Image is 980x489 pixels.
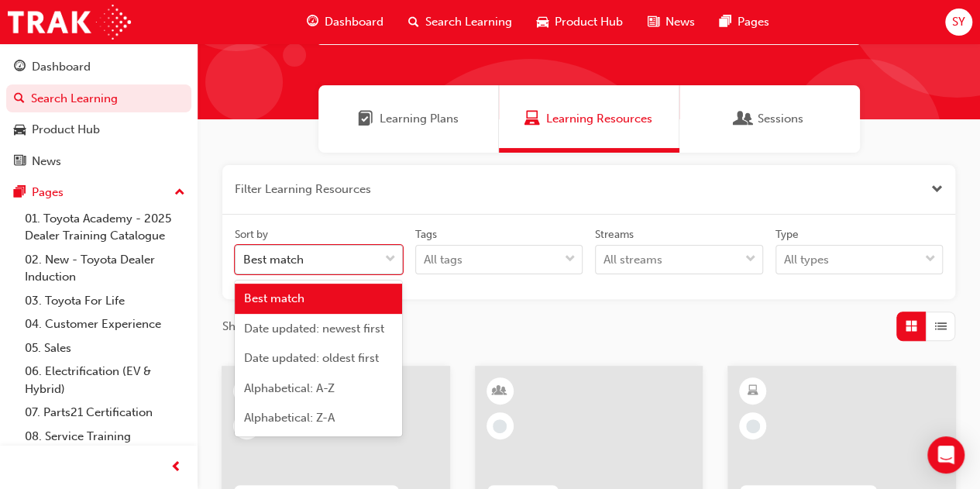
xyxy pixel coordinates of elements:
[358,110,373,128] span: Learning Plans
[244,322,384,336] span: Date updated: newest first
[235,227,268,243] div: Sort by
[170,458,182,477] span: prev-icon
[19,248,191,289] a: 02. New - Toyota Dealer Induction
[14,92,25,106] span: search-icon
[6,84,191,113] a: Search Learning
[244,351,379,365] span: Date updated: oldest first
[8,5,131,40] img: Trak
[6,147,191,176] a: News
[945,9,972,36] button: SY
[385,250,396,270] span: down-icon
[775,227,799,243] div: Type
[408,12,419,32] span: search-icon
[524,6,635,38] a: car-iconProduct Hub
[380,110,459,128] span: Learning Plans
[736,110,751,128] span: Sessions
[555,13,623,31] span: Product Hub
[635,6,707,38] a: news-iconNews
[925,250,936,270] span: down-icon
[6,115,191,144] a: Product Hub
[493,419,507,433] span: learningRecordVerb_NONE-icon
[19,360,191,401] a: 06. Electrification (EV & Hybrid)
[565,250,576,270] span: down-icon
[6,50,191,178] button: DashboardSearch LearningProduct HubNews
[758,110,803,128] span: Sessions
[14,186,26,200] span: pages-icon
[19,425,191,449] a: 08. Service Training
[14,155,26,169] span: news-icon
[935,318,947,336] span: List
[244,411,335,425] span: Alphabetical: Z-A
[425,13,512,31] span: Search Learning
[537,12,548,32] span: car-icon
[720,12,731,32] span: pages-icon
[745,250,756,270] span: down-icon
[396,6,524,38] a: search-iconSearch Learning
[244,291,304,305] span: Best match
[14,60,26,74] span: guage-icon
[32,184,64,201] div: Pages
[32,121,100,139] div: Product Hub
[14,123,26,137] span: car-icon
[307,12,318,32] span: guage-icon
[6,178,191,207] button: Pages
[931,181,943,198] button: Close the filter
[679,85,860,153] a: SessionsSessions
[603,251,662,269] div: All streams
[906,318,917,336] span: Grid
[424,251,462,269] div: All tags
[6,53,191,81] a: Dashboard
[707,6,782,38] a: pages-iconPages
[746,419,760,433] span: learningRecordVerb_NONE-icon
[19,289,191,313] a: 03. Toyota For Life
[222,318,330,336] span: Showing 455 results
[748,381,758,401] span: learningResourceType_ELEARNING-icon
[19,336,191,360] a: 05. Sales
[174,183,185,203] span: up-icon
[738,13,769,31] span: Pages
[784,251,829,269] div: All types
[32,153,61,170] div: News
[648,12,659,32] span: news-icon
[595,227,634,243] div: Streams
[294,6,396,38] a: guage-iconDashboard
[244,381,335,395] span: Alphabetical: A-Z
[524,110,540,128] span: Learning Resources
[325,13,383,31] span: Dashboard
[19,207,191,248] a: 01. Toyota Academy - 2025 Dealer Training Catalogue
[927,436,965,474] div: Open Intercom Messenger
[415,227,437,243] div: Tags
[318,85,499,153] a: Learning PlansLearning Plans
[243,251,304,269] div: Best match
[32,58,91,76] div: Dashboard
[19,401,191,425] a: 07. Parts21 Certification
[499,85,679,153] a: Learning ResourcesLearning Resources
[415,227,583,275] label: tagOptions
[19,312,191,336] a: 04. Customer Experience
[546,110,652,128] span: Learning Resources
[952,13,965,31] span: SY
[494,381,505,401] span: learningResourceType_INSTRUCTOR_LED-icon
[665,13,695,31] span: News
